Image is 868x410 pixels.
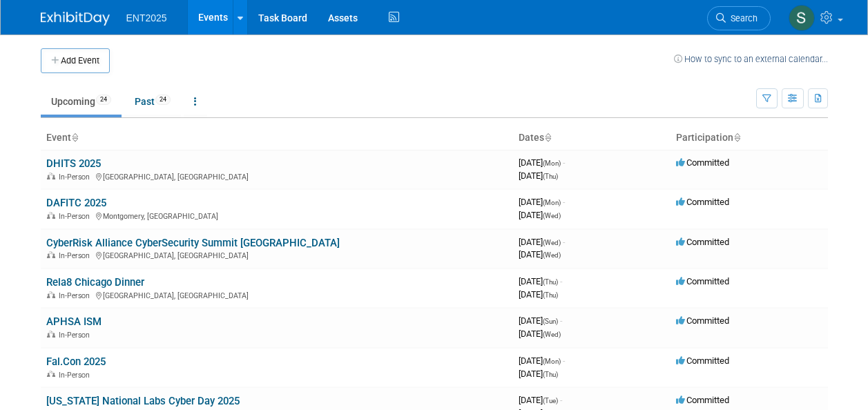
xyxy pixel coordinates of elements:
[543,239,561,246] span: (Wed)
[563,355,565,366] span: -
[676,395,729,405] span: Committed
[513,126,671,150] th: Dates
[47,251,55,258] img: In-Person Event
[519,157,565,168] span: [DATE]
[46,395,240,407] a: [US_STATE] National Labs Cyber Day 2025
[519,170,558,181] span: [DATE]
[733,132,740,143] a: Sort by Participation Type
[96,95,111,105] span: 24
[124,88,181,115] a: Past24
[519,369,558,379] span: [DATE]
[41,126,513,150] th: Event
[71,132,78,143] a: Sort by Event Name
[543,358,561,365] span: (Mon)
[59,212,94,221] span: In-Person
[41,48,110,73] button: Add Event
[155,95,171,105] span: 24
[676,197,729,207] span: Committed
[46,249,508,260] div: [GEOGRAPHIC_DATA], [GEOGRAPHIC_DATA]
[560,276,562,286] span: -
[46,210,508,221] div: Montgomery, [GEOGRAPHIC_DATA]
[543,159,561,167] span: (Mon)
[543,397,558,404] span: (Tue)
[676,157,729,168] span: Committed
[46,170,508,182] div: [GEOGRAPHIC_DATA], [GEOGRAPHIC_DATA]
[519,329,561,339] span: [DATE]
[543,212,561,219] span: (Wed)
[544,132,551,143] a: Sort by Start Date
[563,197,565,207] span: -
[560,315,562,326] span: -
[543,331,561,338] span: (Wed)
[519,276,562,286] span: [DATE]
[671,126,828,150] th: Participation
[563,237,565,247] span: -
[47,371,55,378] img: In-Person Event
[46,157,101,170] a: DHITS 2025
[519,395,562,405] span: [DATE]
[543,371,558,378] span: (Thu)
[519,355,565,366] span: [DATE]
[59,371,94,380] span: In-Person
[126,12,167,23] span: ENT2025
[519,315,562,326] span: [DATE]
[676,237,729,247] span: Committed
[519,249,561,260] span: [DATE]
[46,315,102,328] a: APHSA ISM
[543,251,561,259] span: (Wed)
[563,157,565,168] span: -
[46,276,144,289] a: Rela8 Chicago Dinner
[519,210,561,220] span: [DATE]
[560,395,562,405] span: -
[46,355,106,368] a: Fal.Con 2025
[543,318,558,325] span: (Sun)
[47,173,55,179] img: In-Person Event
[707,6,771,30] a: Search
[47,291,55,298] img: In-Person Event
[59,331,94,340] span: In-Person
[676,355,729,366] span: Committed
[41,12,110,26] img: ExhibitDay
[59,251,94,260] span: In-Person
[674,54,828,64] a: How to sync to an external calendar...
[59,173,94,182] span: In-Person
[543,199,561,206] span: (Mon)
[46,237,340,249] a: CyberRisk Alliance CyberSecurity Summit [GEOGRAPHIC_DATA]
[59,291,94,300] span: In-Person
[676,315,729,326] span: Committed
[46,289,508,300] div: [GEOGRAPHIC_DATA], [GEOGRAPHIC_DATA]
[47,212,55,219] img: In-Person Event
[47,331,55,338] img: In-Person Event
[41,88,122,115] a: Upcoming24
[519,289,558,300] span: [DATE]
[676,276,729,286] span: Committed
[46,197,106,209] a: DAFITC 2025
[519,197,565,207] span: [DATE]
[726,13,758,23] span: Search
[789,5,815,31] img: Stephanie Silva
[543,291,558,299] span: (Thu)
[519,237,565,247] span: [DATE]
[543,173,558,180] span: (Thu)
[543,278,558,286] span: (Thu)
